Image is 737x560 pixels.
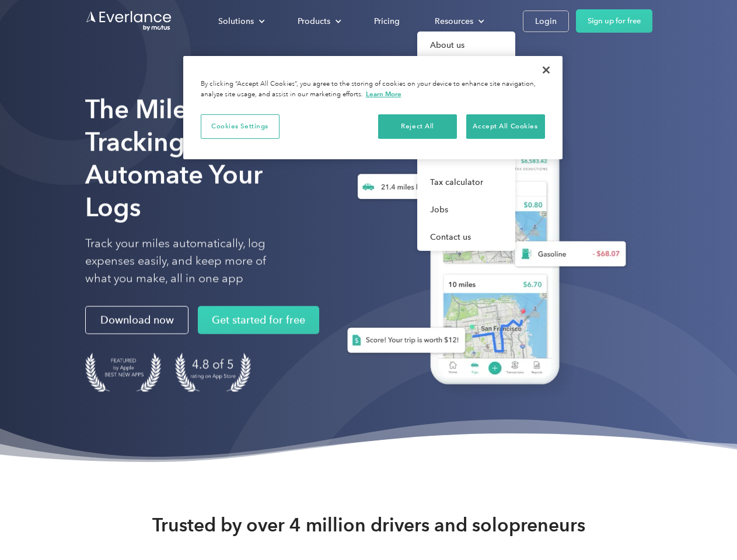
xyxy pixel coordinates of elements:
[378,114,457,139] button: Reject All
[201,114,280,139] button: Cookies Settings
[85,306,188,334] a: Download now
[175,353,251,392] img: 4.9 out of 5 stars on the app store
[576,9,652,33] a: Sign up for free
[201,79,545,100] div: By clicking “Accept All Cookies”, you agree to the storing of cookies on your device to enhance s...
[207,11,274,32] div: Solutions
[329,111,635,402] img: Everlance, mileage tracker app, expense tracking app
[523,10,569,32] a: Login
[417,169,515,196] a: Tax calculator
[362,11,411,32] a: Pricing
[374,14,400,29] div: Pricing
[183,56,563,159] div: Privacy
[85,353,161,392] img: Badge for Featured by Apple Best New Apps
[435,14,473,29] div: Resources
[417,32,515,59] a: About us
[298,14,330,29] div: Products
[417,32,515,251] nav: Resources
[535,14,557,29] div: Login
[366,90,401,98] a: More information about your privacy, opens in a new tab
[218,14,254,29] div: Solutions
[198,306,319,334] a: Get started for free
[466,114,545,139] button: Accept All Cookies
[423,11,494,32] div: Resources
[85,10,173,32] a: Go to homepage
[533,57,559,83] button: Close
[183,56,563,159] div: Cookie banner
[85,235,294,288] p: Track your miles automatically, log expenses easily, and keep more of what you make, all in one app
[417,196,515,223] a: Jobs
[152,513,585,537] strong: Trusted by over 4 million drivers and solopreneurs
[286,11,351,32] div: Products
[417,223,515,251] a: Contact us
